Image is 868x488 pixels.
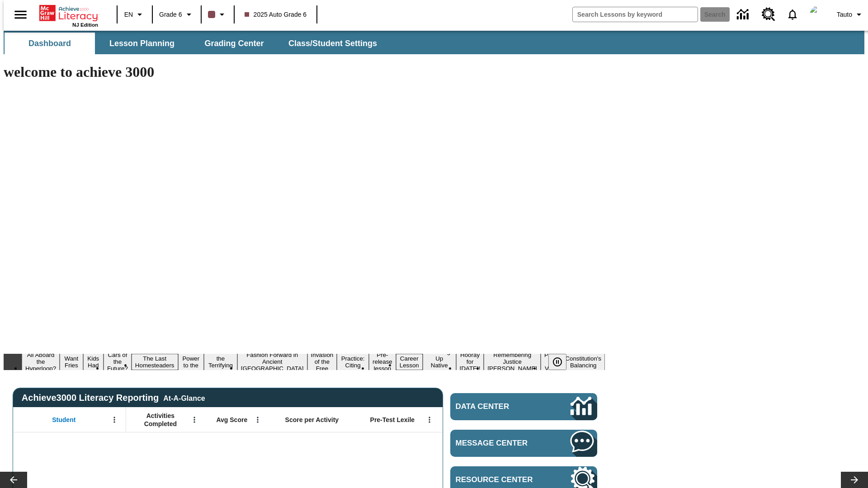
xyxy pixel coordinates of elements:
[841,472,868,488] button: Lesson carousel, Next
[281,33,384,54] button: Class/Student Settings
[833,6,868,23] button: Profile/Settings
[837,10,852,19] span: Tauto
[484,350,541,373] button: Slide 15 Remembering Justice O'Connor
[4,33,385,54] div: SubNavbar
[28,38,71,49] span: Dashboard
[731,2,756,27] a: Data Center
[456,402,540,411] span: Data Center
[541,350,561,373] button: Slide 16 Point of View
[22,393,205,403] span: Achieve3000 Literacy Reporting
[450,430,597,457] a: Message Center
[189,33,279,54] button: Grading Center
[307,343,337,380] button: Slide 9 The Invasion of the Free CD
[781,3,804,26] a: Notifications
[548,354,566,370] button: Pause
[132,354,178,370] button: Slide 5 The Last Homesteaders
[60,340,83,384] button: Slide 2 Do You Want Fries With That?
[39,4,98,22] a: Home
[120,6,149,23] button: Language: EN, Select a language
[4,31,864,54] div: SubNavbar
[573,7,698,22] input: search field
[22,350,60,373] button: Slide 1 All Aboard the Hyperloop?
[369,350,396,373] button: Slide 11 Pre-release lesson
[39,3,98,28] div: Home
[108,413,121,427] button: Open Menu
[7,1,34,28] button: Open side menu
[756,2,781,27] a: Resource Center, Will open in new tab
[423,347,456,377] button: Slide 13 Cooking Up Native Traditions
[810,5,828,23] img: Avatar
[159,10,182,19] span: Grade 6
[163,393,205,403] div: At-A-Glance
[97,33,187,54] button: Lesson Planning
[188,413,201,427] button: Open Menu
[204,6,231,23] button: Class color is dark brown. Change class color
[423,413,436,427] button: Open Menu
[104,350,132,373] button: Slide 4 Cars of the Future?
[237,350,307,373] button: Slide 8 Fashion Forward in Ancient Rome
[204,347,237,377] button: Slide 7 Attack of the Terrifying Tomatoes
[370,416,415,424] span: Pre-Test Lexile
[52,416,75,424] span: Student
[456,350,484,373] button: Slide 14 Hooray for Constitution Day!
[131,412,190,428] span: Activities Completed
[450,393,597,420] a: Data Center
[561,347,605,377] button: Slide 17 The Constitution's Balancing Act
[456,439,543,448] span: Message Center
[548,354,576,370] div: Pause
[396,354,423,370] button: Slide 12 Career Lesson
[109,38,175,49] span: Lesson Planning
[288,38,377,49] span: Class/Student Settings
[83,340,104,384] button: Slide 3 Dirty Jobs Kids Had To Do
[5,33,95,54] button: Dashboard
[72,22,98,28] span: NJ Edition
[204,38,264,49] span: Grading Center
[4,64,605,80] h1: welcome to achieve 3000
[178,347,204,377] button: Slide 6 Solar Power to the People
[285,416,339,424] span: Score per Activity
[124,10,133,19] span: EN
[156,6,198,23] button: Grade: Grade 6, Select a grade
[456,475,543,484] span: Resource Center
[216,416,247,424] span: Avg Score
[245,10,307,19] span: 2025 Auto Grade 6
[251,413,264,427] button: Open Menu
[337,347,369,377] button: Slide 10 Mixed Practice: Citing Evidence
[804,3,833,26] button: Select a new avatar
